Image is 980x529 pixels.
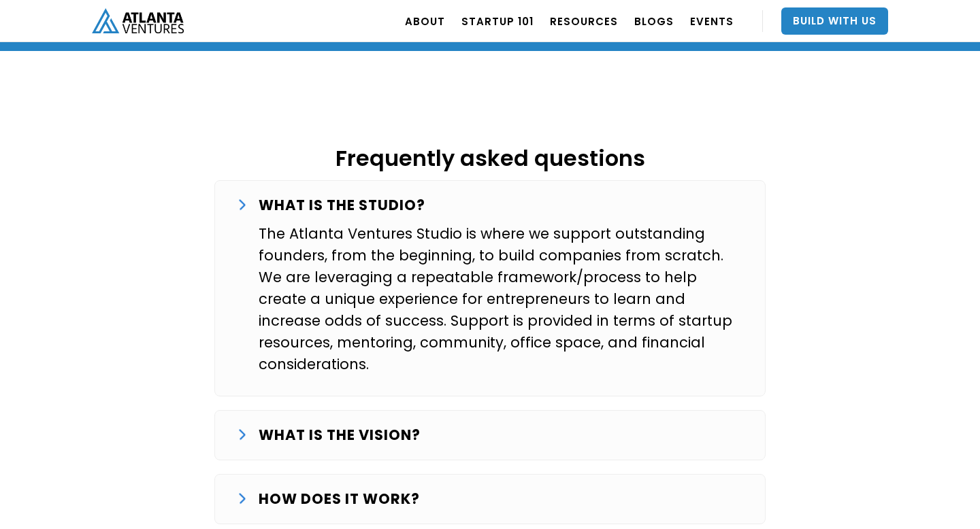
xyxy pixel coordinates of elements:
a: BLOGS [634,2,674,40]
h2: Frequently asked questions [214,146,766,170]
a: Startup 101 [461,2,534,40]
strong: WHAT IS THE VISION? [259,425,421,445]
strong: HOW DOES IT WORK? [259,489,420,509]
p: The Atlanta Ventures Studio is where we support outstanding founders, from the beginning, to buil... [259,223,743,375]
p: WHAT IS THE STUDIO? [259,194,425,216]
img: arrow down [240,493,246,504]
a: RESOURCES [550,2,618,40]
img: arrow down [240,429,246,440]
a: Build With Us [781,7,888,35]
a: ABOUT [405,2,445,40]
a: EVENTS [690,2,734,40]
img: arrow down [240,199,246,210]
